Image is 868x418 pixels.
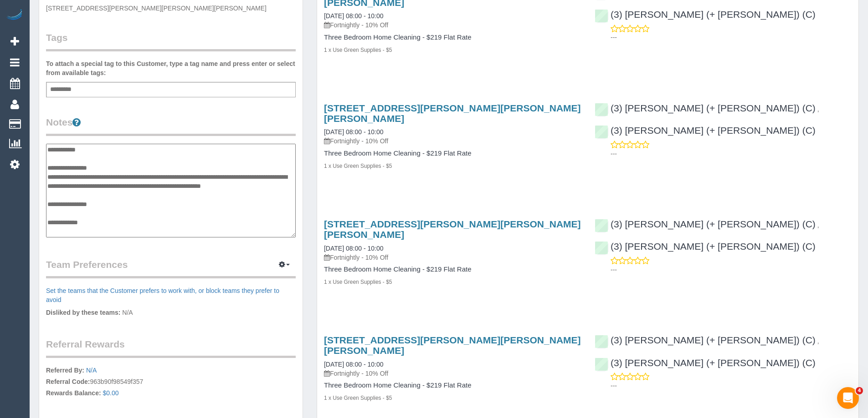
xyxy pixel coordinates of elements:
[595,358,816,368] a: (3) [PERSON_NAME] (+ [PERSON_NAME]) (C)
[837,387,859,409] iframe: Intercom live chat
[595,241,816,252] a: (3) [PERSON_NAME] (+ [PERSON_NAME]) (C)
[324,128,383,136] a: [DATE] 08:00 - 10:00
[324,219,581,240] a: [STREET_ADDRESS][PERSON_NAME][PERSON_NAME][PERSON_NAME]
[46,366,84,375] label: Referred By:
[46,366,296,400] p: 963b90f98549f357
[324,245,383,252] a: [DATE] 08:00 - 10:00
[324,47,392,53] small: 1 x Use Green Supplies - $5
[595,125,816,136] a: (3) [PERSON_NAME] (+ [PERSON_NAME]) (C)
[324,382,581,389] h4: Three Bedroom Home Cleaning - $219 Flat Rate
[46,337,296,358] legend: Referral Rewards
[122,309,133,316] span: N/A
[324,163,392,169] small: 1 x Use Green Supplies - $5
[324,253,581,262] p: Fortnightly - 10% Off
[611,149,852,158] p: ---
[324,12,383,20] a: [DATE] 08:00 - 10:00
[324,335,581,356] a: [STREET_ADDRESS][PERSON_NAME][PERSON_NAME][PERSON_NAME]
[324,369,581,378] p: Fortnightly - 10% Off
[595,9,816,20] a: (3) [PERSON_NAME] (+ [PERSON_NAME]) (C)
[46,116,296,136] legend: Notes
[46,31,296,51] legend: Tags
[324,136,581,146] p: Fortnightly - 10% Off
[856,387,863,394] span: 4
[817,337,819,345] span: ,
[324,103,581,124] a: [STREET_ADDRESS][PERSON_NAME][PERSON_NAME][PERSON_NAME]
[103,389,119,397] a: $0.00
[46,5,267,12] span: [STREET_ADDRESS][PERSON_NAME][PERSON_NAME][PERSON_NAME]
[5,9,24,22] img: Automaid Logo
[46,377,90,386] label: Referral Code:
[817,106,819,113] span: ,
[46,388,101,398] label: Rewards Balance:
[324,361,383,368] a: [DATE] 08:00 - 10:00
[595,219,816,229] a: (3) [PERSON_NAME] (+ [PERSON_NAME]) (C)
[595,335,816,345] a: (3) [PERSON_NAME] (+ [PERSON_NAME]) (C)
[86,367,97,374] a: N/A
[611,265,852,274] p: ---
[324,279,392,285] small: 1 x Use Green Supplies - $5
[324,266,581,273] h4: Three Bedroom Home Cleaning - $219 Flat Rate
[46,258,296,278] legend: Team Preferences
[817,222,819,229] span: ,
[46,59,296,77] label: To attach a special tag to this Customer, type a tag name and press enter or select from availabl...
[611,381,852,390] p: ---
[46,287,279,303] a: Set the teams that the Customer prefers to work with, or block teams they prefer to avoid
[324,20,581,30] p: Fortnightly - 10% Off
[611,33,852,42] p: ---
[46,308,120,317] label: Disliked by these teams:
[324,395,392,401] small: 1 x Use Green Supplies - $5
[595,103,816,113] a: (3) [PERSON_NAME] (+ [PERSON_NAME]) (C)
[324,34,581,41] h4: Three Bedroom Home Cleaning - $219 Flat Rate
[324,150,581,157] h4: Three Bedroom Home Cleaning - $219 Flat Rate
